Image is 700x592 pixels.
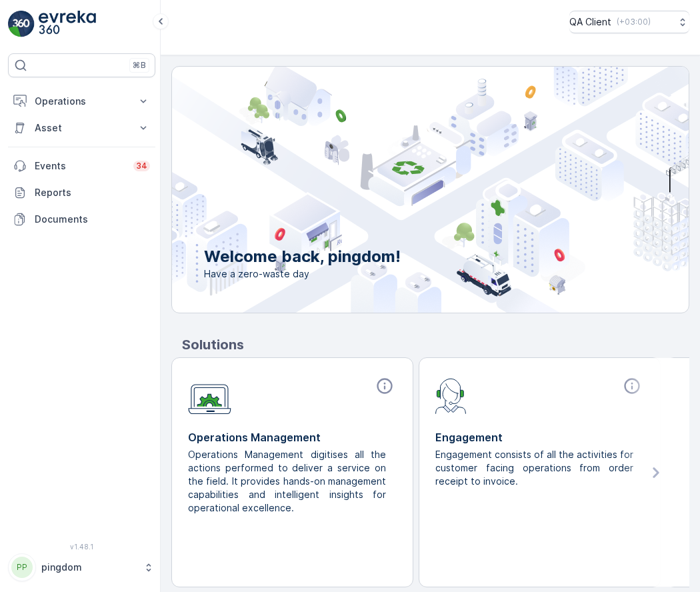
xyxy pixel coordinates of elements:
span: Have a zero-waste day [204,267,401,281]
p: Reports [35,186,150,199]
img: module-icon [188,377,231,415]
p: Asset [35,121,129,135]
button: Asset [8,115,155,141]
p: Documents [35,213,150,226]
p: Events [35,159,125,173]
a: Documents [8,206,155,233]
p: QA Client [569,15,611,29]
p: Solutions [182,335,689,355]
p: ⌘B [133,60,146,71]
button: QA Client(+03:00) [569,11,689,33]
a: Reports [8,179,155,206]
a: Events34 [8,153,155,179]
img: city illustration [112,67,689,313]
p: Welcome back, pingdom! [204,246,401,267]
p: Engagement [435,429,644,445]
button: PPpingdom [8,553,155,581]
button: Operations [8,88,155,115]
p: pingdom [41,561,137,574]
img: module-icon [435,377,467,414]
p: ( +03:00 ) [617,17,651,27]
p: Engagement consists of all the activities for customer facing operations from order receipt to in... [435,448,633,488]
p: 34 [136,161,147,171]
p: Operations Management [188,429,397,445]
img: logo_light-DOdMpM7g.png [39,11,96,37]
div: PP [11,557,33,578]
img: logo [8,11,35,37]
p: Operations Management digitises all the actions performed to deliver a service on the field. It p... [188,448,386,515]
p: Operations [35,95,129,108]
span: v 1.48.1 [8,543,155,551]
